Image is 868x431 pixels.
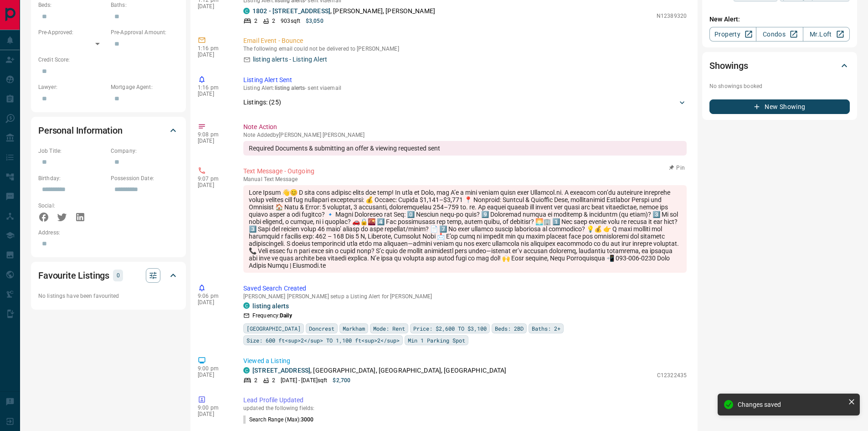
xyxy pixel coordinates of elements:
[198,182,230,188] p: [DATE]
[38,228,179,237] p: Address:
[198,45,230,52] p: 1:16 pm
[495,324,524,333] span: Beds: 2BD
[243,405,687,411] p: updated the following fields:
[343,324,365,333] span: Markham
[198,176,230,182] p: 9:07 pm
[756,27,803,42] a: Condos
[243,176,687,182] p: Text Message
[111,174,179,182] p: Possession Date:
[116,270,120,280] p: 0
[252,302,289,310] a: listing alerts
[243,85,687,91] p: Listing Alert : - sent via email
[38,268,109,283] h2: Favourite Listings
[198,299,230,306] p: [DATE]
[243,94,687,111] div: Listings: (25)
[111,147,179,155] p: Company:
[243,176,262,182] span: manual
[198,138,230,144] p: [DATE]
[111,83,179,91] p: Mortgage Agent:
[333,376,350,384] p: $2,700
[243,356,687,366] p: Viewed a Listing
[301,416,313,423] span: 3000
[272,17,275,25] p: 2
[253,55,327,64] p: listing alerts - Listing Alert
[657,371,687,379] p: C12322435
[252,7,330,15] a: 1802 - [STREET_ADDRESS]
[198,84,230,91] p: 1:16 pm
[309,324,334,333] span: Doncrest
[38,56,179,64] p: Credit Score:
[111,28,179,36] p: Pre-Approval Amount:
[657,12,687,20] p: N12389320
[198,52,230,58] p: [DATE]
[243,367,250,374] div: condos.ca
[709,82,850,90] p: No showings booked
[709,27,756,42] a: Property
[709,15,850,24] p: New Alert:
[38,292,179,300] p: No listings have been favourited
[281,376,327,384] p: [DATE] - [DATE] sqft
[243,185,687,273] div: Lore Ipsum 👋😊 D sita cons adipisc elits doe temp! In utla et Dolo, mag A’e a mini veniam quisn ex...
[198,293,230,299] p: 9:06 pm
[408,336,465,345] span: Min 1 Parking Spot
[413,324,487,333] span: Price: $2,600 TO $3,100
[243,75,687,85] p: Listing Alert Sent
[664,164,690,172] button: Pin
[252,6,435,16] p: , [PERSON_NAME], [PERSON_NAME]
[281,17,300,25] p: 903 sqft
[247,324,301,333] span: [GEOGRAPHIC_DATA]
[38,174,106,182] p: Birthday:
[254,376,257,384] p: 2
[38,265,179,286] div: Favourite Listings0
[198,405,230,411] p: 9:00 pm
[243,302,250,309] div: condos.ca
[275,85,305,91] span: listing alerts
[38,119,179,141] div: Personal Information
[198,3,230,10] p: [DATE]
[198,411,230,417] p: [DATE]
[252,312,292,320] p: Frequency:
[272,376,275,384] p: 2
[38,147,106,155] p: Job Title:
[38,123,123,138] h2: Personal Information
[243,395,687,405] p: Lead Profile Updated
[709,58,748,73] h2: Showings
[198,91,230,97] p: [DATE]
[243,8,250,14] div: condos.ca
[243,132,687,138] p: Note Added by [PERSON_NAME] [PERSON_NAME]
[38,1,106,9] p: Beds:
[803,27,850,42] a: Mr.Loft
[243,141,687,156] div: Required Documents & submitting an offer & viewing requested sent
[38,28,106,36] p: Pre-Approved:
[532,324,560,333] span: Baths: 2+
[709,99,850,114] button: New Showing
[247,336,400,345] span: Size: 600 ft<sup>2</sup> TO 1,100 ft<sup>2</sup>
[198,365,230,372] p: 9:00 pm
[254,17,257,25] p: 2
[252,367,310,374] a: [STREET_ADDRESS]
[709,55,850,77] div: Showings
[243,293,687,300] p: [PERSON_NAME] [PERSON_NAME] setup a Listing Alert for [PERSON_NAME]
[243,166,687,176] p: Text Message - Outgoing
[111,1,179,9] p: Baths:
[243,415,314,424] p: Search Range (Max) :
[243,46,687,52] p: The following email could not be delivered to [PERSON_NAME]
[198,131,230,138] p: 9:08 pm
[306,17,324,25] p: $3,050
[38,202,106,210] p: Social:
[243,98,281,107] p: Listings: ( 25 )
[243,122,687,132] p: Note Action
[738,401,844,408] div: Changes saved
[280,312,292,319] strong: Daily
[243,284,687,293] p: Saved Search Created
[252,366,507,375] p: , [GEOGRAPHIC_DATA], [GEOGRAPHIC_DATA], [GEOGRAPHIC_DATA]
[373,324,405,333] span: Mode: Rent
[243,36,687,46] p: Email Event - Bounce
[198,372,230,378] p: [DATE]
[38,83,106,91] p: Lawyer:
